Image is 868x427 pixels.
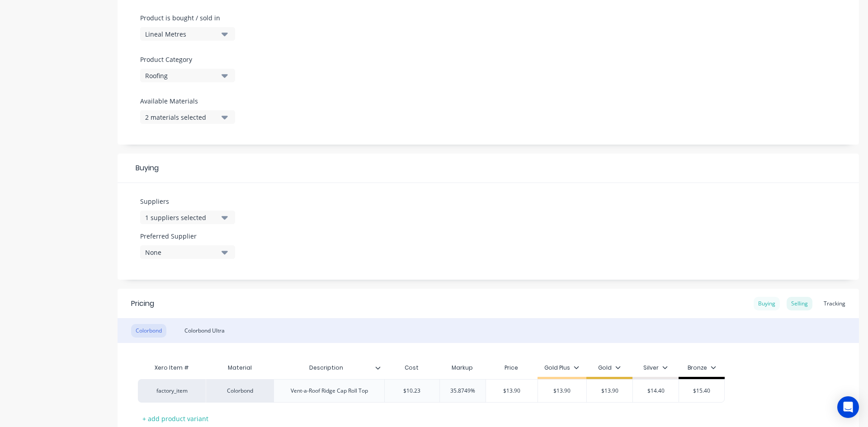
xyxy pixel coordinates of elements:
div: 2 materials selected [145,113,217,122]
div: $10.23 [385,380,439,402]
div: Lineal Metres [145,29,217,39]
label: Suppliers [140,197,235,206]
label: Product is bought / sold in [140,13,231,23]
button: None [140,245,235,259]
div: factory_item [147,387,197,395]
div: $13.90 [538,380,587,402]
div: Buying [118,154,859,183]
label: Product Category [140,55,231,64]
div: Gold Plus [544,364,579,372]
button: Roofing [140,69,235,82]
div: Open Intercom Messenger [837,396,859,418]
div: $13.90 [587,380,632,402]
div: Pricing [131,298,154,309]
div: Description [274,359,384,377]
button: 1 suppliers selected [140,211,235,224]
div: Silver [643,364,668,372]
div: Vent-a-Roof Ridge Cap Roll Top [283,385,375,397]
div: + add product variant [138,412,213,426]
div: Xero Item # [138,359,206,377]
button: Lineal Metres [140,27,235,41]
div: Bronze [688,364,716,372]
div: Colorbond [131,324,166,338]
div: Material [206,359,274,377]
div: 1 suppliers selected [145,213,217,222]
div: Cost [384,359,439,377]
div: $15.40 [679,380,724,402]
div: Selling [787,297,812,310]
button: 2 materials selected [140,110,235,124]
div: Colorbond [206,379,274,403]
div: Buying [754,297,780,310]
div: 35.8749% [440,380,486,402]
div: Price [486,359,538,377]
div: None [145,248,217,257]
label: Preferred Supplier [140,231,235,241]
div: Tracking [819,297,850,310]
div: $13.90 [486,380,538,402]
div: Description [274,357,379,379]
div: Gold [598,364,621,372]
div: Colorbond Ultra [180,324,229,338]
div: Markup [439,359,486,377]
label: Available Materials [140,96,235,106]
div: factory_itemColorbondVent-a-Roof Ridge Cap Roll Top$10.2335.8749%$13.90$13.90$13.90$14.40$15.40 [138,379,725,403]
div: $14.40 [633,380,679,402]
div: Roofing [145,71,217,80]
